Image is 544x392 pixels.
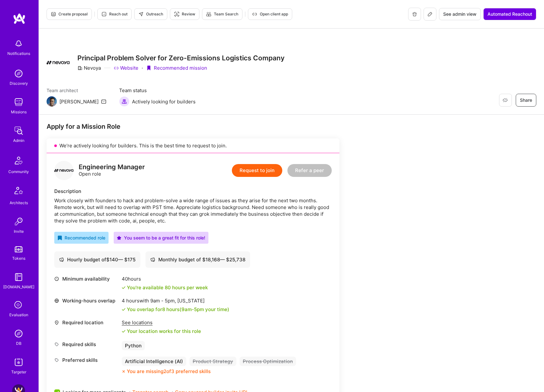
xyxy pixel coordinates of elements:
div: Preferred skills [54,357,118,363]
div: Architects [10,199,28,206]
i: icon Targeter [174,12,179,17]
span: 9am - 5pm [181,306,204,312]
div: [DOMAIN_NAME] [3,283,34,290]
button: Open client app [248,8,292,20]
div: Invite [14,228,24,235]
div: Open role [79,164,145,177]
i: icon Tag [54,358,59,362]
span: Team Search [206,11,238,17]
div: Your location works for this role [122,328,201,335]
div: 4 hours with [US_STATE] [122,297,229,304]
i: icon EyeClosed [503,98,508,103]
div: Minimum availability [54,275,118,282]
span: Actively looking for builders [132,98,196,105]
span: Outreach [138,11,163,17]
div: You're available 80 hours per week [122,284,208,291]
span: 9am - 5pm , [149,298,177,304]
i: icon Cash [59,257,64,262]
i: icon World [54,298,59,303]
span: Open client app [252,11,288,17]
button: Automated Reachout [483,8,536,20]
i: icon CloseOrange [122,370,126,373]
i: icon Proposal [51,12,56,17]
div: Work closely with founders to hack and problem-solve a wide range of issues as they arise for the... [54,197,332,224]
div: Engineering Manager [79,164,145,170]
div: Python [122,341,145,350]
h3: Principal Problem Solver for Zero-Emissions Logistics Company [77,54,285,62]
button: Team Search [202,8,242,20]
img: Actively looking for builders [119,96,129,107]
img: Skill Targeter [12,356,25,369]
button: Outreach [134,8,167,20]
div: You seem to be a great fit for this role! [117,234,205,241]
div: Artificial Intelligence (AI) [122,357,186,366]
img: admin teamwork [12,124,25,137]
i: icon CompanyGray [77,65,83,71]
button: Create proposal [47,8,92,20]
i: icon PurpleRibbon [146,65,151,71]
div: Process Optimization [240,357,296,366]
img: Team Architect [47,96,57,107]
div: We’re actively looking for builders. This is the best time to request to join. [47,138,339,153]
i: icon Check [122,308,126,311]
img: Architects [11,184,26,199]
i: icon Cash [150,257,155,262]
i: icon Clock [54,276,59,281]
img: guide book [12,271,25,283]
div: Monthly budget of $ 18,168 — $ 25,738 [150,256,245,263]
span: Reach out [101,11,127,17]
div: Discovery [10,80,28,87]
div: Apply for a Mission Role [47,122,339,131]
img: Admin Search [12,327,25,340]
div: Product Strategy [189,357,236,366]
span: Share [520,97,532,103]
button: See admin view [439,8,481,20]
div: Targeter [11,369,26,375]
i: icon Mail [101,99,106,104]
button: Reach out [97,8,132,20]
div: [PERSON_NAME] [59,98,99,105]
div: Hourly budget of $ 140 — $ 175 [59,256,136,263]
button: Refer a peer [287,164,332,177]
a: Website [114,65,138,71]
div: Admin [13,137,24,144]
div: Evaluation [9,311,28,318]
div: Description [54,188,332,195]
div: You overlap for 8 hours ( your time) [127,306,229,313]
span: Team status [119,87,196,94]
img: bell [12,37,25,50]
div: Recommended role [57,234,105,241]
span: See admin view [443,11,477,17]
button: Request to join [232,164,282,177]
i: icon SelectionTeam [13,299,25,311]
div: 40 hours [122,275,208,282]
i: icon PurpleStar [117,236,121,240]
div: Nevoya [77,65,101,71]
div: Working-hours overlap [54,297,118,304]
img: tokens [15,246,22,252]
img: discovery [12,67,25,80]
div: Required location [54,319,118,326]
span: Automated Reachout [487,11,532,17]
div: You are missing 2 of 3 preferred skills [127,368,211,375]
button: Review [170,8,199,20]
div: Community [8,168,29,175]
div: Recommended mission [146,65,207,71]
span: Review [174,11,195,17]
div: Required skills [54,341,118,348]
div: See locations [122,319,201,326]
i: icon Location [54,320,59,325]
span: Create proposal [51,11,88,17]
i: icon RecommendedBadge [57,236,62,240]
img: Community [11,153,26,168]
i: icon Check [122,286,126,290]
div: Tokens [12,255,25,262]
img: logo [13,13,26,24]
img: Invite [12,215,25,228]
img: teamwork [12,96,25,109]
img: Company Logo [47,61,70,65]
div: · [142,65,143,71]
div: Notifications [7,50,30,57]
div: DB [16,340,22,347]
div: Missions [11,109,27,115]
